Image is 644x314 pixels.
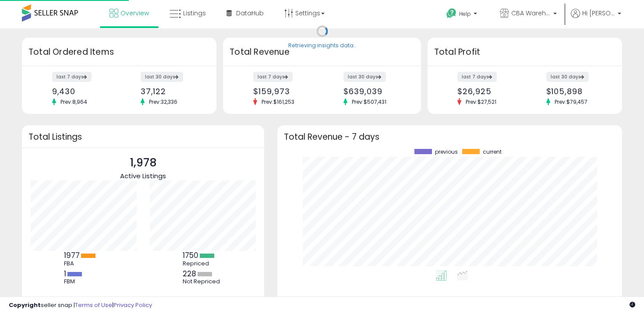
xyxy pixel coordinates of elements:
[9,301,41,309] strong: Copyright
[230,46,414,58] h3: Total Revenue
[183,268,196,279] b: 228
[28,46,210,58] h3: Total Ordered Items
[571,9,621,28] a: Hi [PERSON_NAME]
[253,87,315,96] div: $159,973
[183,250,198,261] b: 1750
[183,9,206,18] span: Listings
[64,260,103,267] div: FBA
[435,149,458,155] span: previous
[550,98,592,106] span: Prev: $79,457
[9,301,152,310] div: seller snap | |
[459,10,471,18] span: Help
[64,278,103,285] div: FBM
[546,72,589,82] label: last 30 days
[120,9,149,18] span: Overview
[434,46,616,58] h3: Total Profit
[257,98,299,106] span: Prev: $161,253
[457,72,497,82] label: last 7 days
[236,9,264,18] span: DataHub
[284,134,616,140] h3: Total Revenue - 7 days
[52,87,113,96] div: 9,430
[347,98,391,106] span: Prev: $507,431
[446,8,457,19] i: Get Help
[56,98,92,106] span: Prev: 8,964
[439,1,486,28] a: Help
[120,155,166,171] p: 1,978
[141,72,183,82] label: last 30 days
[546,87,607,96] div: $105,898
[253,72,293,82] label: last 7 days
[457,87,518,96] div: $26,925
[145,98,182,106] span: Prev: 32,336
[511,9,551,18] span: CBA Warehouses
[183,260,222,267] div: Repriced
[343,87,406,96] div: $639,039
[582,9,615,18] span: Hi [PERSON_NAME]
[113,301,152,309] a: Privacy Policy
[52,72,92,82] label: last 7 days
[288,42,356,50] div: Retrieving insights data..
[75,301,112,309] a: Terms of Use
[64,250,80,261] b: 1977
[183,278,222,285] div: Not Repriced
[64,268,66,279] b: 1
[461,98,501,106] span: Prev: $27,521
[483,149,502,155] span: current
[343,72,386,82] label: last 30 days
[120,171,166,180] span: Active Listings
[141,87,201,96] div: 37,122
[28,134,258,140] h3: Total Listings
